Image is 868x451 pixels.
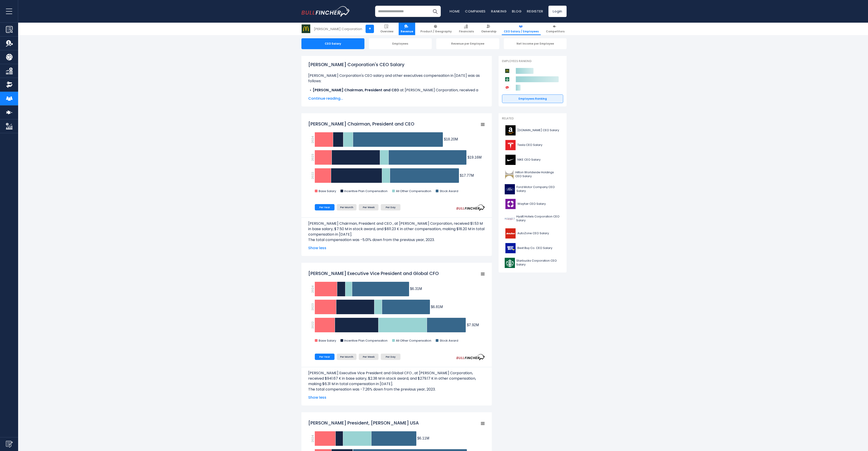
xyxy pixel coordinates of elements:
a: Ownership [479,23,499,35]
div: [PERSON_NAME] Corporation [314,26,362,31]
a: AutoZone CEO Salary [502,227,563,240]
a: Overview [378,23,395,35]
tspan: [PERSON_NAME] Executive Vice President and Global CFO ​ [308,270,440,277]
li: Per Week [359,354,378,360]
span: Starbucks Corporation CEO Salary [516,259,560,267]
p: Related [502,117,563,121]
span: NIKE CEO Salary [517,158,541,162]
tspan: $6.11M [417,436,429,440]
span: Product / Geography [420,30,452,33]
div: Employees [369,38,432,49]
tspan: $6.31M [410,287,422,291]
tspan: $18.20M [444,137,458,141]
span: AutoZone CEO Salary [517,232,549,235]
a: Ford Motor Company CEO Salary [502,183,563,195]
a: + [366,25,374,33]
img: AMZN logo [505,125,516,135]
li: Per Year [315,354,335,360]
img: W logo [505,199,516,209]
a: CEO Salary / Employees [502,23,541,35]
img: AZO logo [505,228,516,239]
p: [PERSON_NAME] Corporation's CEO salary and other executives compensation in [DATE] was as follows: [308,73,485,84]
span: Continue reading... [308,96,485,101]
a: Register [527,9,543,14]
a: Home [450,9,460,14]
img: F logo [505,184,515,194]
span: Hyatt Hotels Corporation CEO Salary [516,215,560,222]
li: Per Day [381,354,400,360]
li: Per Year [315,204,335,210]
text: 2024 [310,435,315,442]
svg: Ian Borden Executive Vice President and Global CFO ​ [308,268,485,347]
span: Tesla CEO Salary [517,143,542,147]
a: Tesla CEO Salary [502,139,563,151]
span: Ford Motor Company CEO Salary [516,185,560,193]
p: [PERSON_NAME] Chairman, President and CEO ​, at [PERSON_NAME] Corporation, received $1.53 M in ba... [308,221,485,237]
text: Stock Award [440,189,458,193]
li: Per Month [337,204,356,210]
li: Per Day [381,204,400,210]
text: Incentive Plan Compensation [344,189,388,193]
img: MCD logo [302,24,310,33]
p: The total compensation was -5.01% down from the previous year, 2023. [308,237,485,243]
p: Employees Ranking [502,59,563,63]
a: Starbucks Corporation CEO Salary [502,257,563,269]
text: 2022 [310,321,315,329]
text: 2023 [310,303,315,311]
span: CEO Salary / Employees [504,30,539,33]
span: Overview [380,30,393,33]
li: at [PERSON_NAME] Corporation, received a total compensation of $18.20 M in [DATE]. [308,87,485,98]
tspan: [PERSON_NAME] President, [PERSON_NAME] USA ​ [308,420,420,426]
img: NKE logo [505,155,516,165]
p: [PERSON_NAME] Executive Vice President and Global CFO ​, at [PERSON_NAME] Corporation, received $... [308,370,485,387]
a: Employees Ranking [502,94,563,103]
svg: Christopher Kempczinski Chairman, President and CEO ​ [308,118,485,198]
span: Wayfair CEO Salary [517,202,546,206]
img: BBY logo [505,243,516,253]
span: Competitors [546,30,565,33]
span: Ownership [481,30,497,33]
text: 2024 [310,136,315,143]
img: SBUX logo [505,258,515,268]
a: Ranking [491,9,507,14]
span: Show less [308,395,485,400]
img: H logo [505,214,515,224]
span: [DOMAIN_NAME] CEO Salary [517,128,559,132]
text: Incentive Plan Compensation [344,338,388,343]
a: Financials [457,23,476,35]
img: HLT logo [505,169,514,180]
a: Hyatt Hotels Corporation CEO Salary [502,212,563,225]
text: All Other Compensation [396,189,431,193]
tspan: [PERSON_NAME] Chairman, President and CEO ​ [308,121,415,127]
a: Hilton Worldwide Holdings CEO Salary [502,168,563,181]
p: The total compensation was -7.26% down from the previous year, 2023. [308,387,485,392]
span: Best Buy Co. CEO Salary [517,246,552,250]
tspan: $17.77M [460,174,474,177]
text: 2023 [310,154,315,161]
li: Per Week [359,204,378,210]
a: Companies [465,9,486,14]
div: Revenue per Employee [436,38,499,49]
text: All Other Compensation [396,338,431,343]
a: Blog [512,9,521,14]
span: Revenue [401,30,413,33]
text: 2024 [310,285,315,293]
span: Hilton Worldwide Holdings CEO Salary [515,171,560,178]
tspan: $6.81M [431,305,443,309]
button: Search [429,6,441,17]
tspan: $7.92M [467,323,479,327]
text: Base Salary [319,189,336,193]
div: Net Income per Employee [504,38,567,49]
span: Show less [308,245,485,251]
b: [PERSON_NAME] Chairman, President and CEO ​ [313,87,400,93]
a: Competitors [544,23,567,35]
a: Login [548,6,567,17]
text: 2022 [310,172,315,179]
a: NIKE CEO Salary [502,154,563,166]
a: [DOMAIN_NAME] CEO Salary [502,124,563,137]
img: TSLA logo [505,140,516,150]
a: Wayfair CEO Salary [502,198,563,210]
li: Per Month [337,354,356,360]
img: Yum! Brands competitors logo [504,85,510,91]
a: Best Buy Co. CEO Salary [502,242,563,254]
